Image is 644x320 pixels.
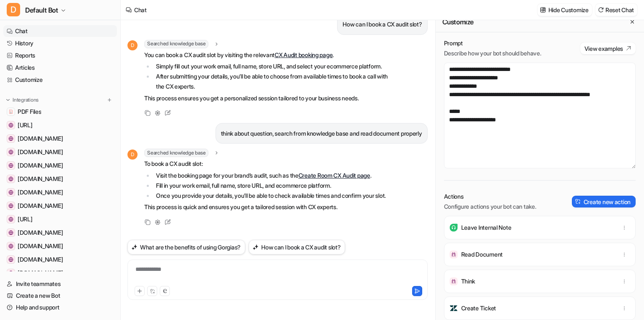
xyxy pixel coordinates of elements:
button: How can I book a CX audit slot? [249,240,345,254]
p: Prompt [444,39,541,47]
img: amplitude.com [8,203,13,208]
span: [DOMAIN_NAME] [18,134,63,143]
p: Describe how your bot should behave. [444,49,541,58]
a: Create a new Bot [3,290,117,302]
a: Help and support [3,302,117,313]
a: amplitude.com[DOMAIN_NAME] [3,200,117,212]
li: Visit the booking page for your brand’s audit, such as the . [153,170,386,181]
li: Simply fill out your work email, full name, store URL, and select your ecommerce platform. [153,61,390,71]
img: mail.google.com [8,270,13,275]
a: mail.google.com[DOMAIN_NAME] [3,267,117,279]
span: PDF Files [18,108,41,116]
img: meet.google.com [8,176,13,181]
button: Hide Customize [538,4,592,16]
img: menu_add.svg [106,97,112,103]
a: www.figma.com[DOMAIN_NAME] [3,146,117,158]
p: Actions [444,192,536,201]
p: You can book a CX audit slot by visiting the relevant . [144,50,390,60]
a: Reports [3,50,117,61]
img: customize [540,7,546,13]
a: Customize [3,74,117,86]
a: meet.google.com[DOMAIN_NAME] [3,173,117,185]
a: Create Room CX Audit page [299,172,370,179]
p: Integrations [13,97,39,103]
li: After submitting your details, you’ll be able to choose from available times to book a call with ... [153,71,390,92]
img: Read Document icon [449,250,458,259]
img: gorgiasio.webflow.io [8,190,13,195]
a: www.eesel.ai[URL] [3,119,117,131]
a: History [3,37,117,49]
span: Default Bot [25,4,58,16]
span: [DOMAIN_NAME] [18,148,63,156]
img: www.intercom.com [8,257,13,262]
span: [URL] [18,215,33,223]
button: Create new action [572,196,636,207]
p: This process ensures you get a personalized session tailored to your business needs. [144,93,390,103]
li: Fill in your work email, full name, store URL, and ecommerce platform. [153,181,386,191]
span: D [127,150,138,160]
p: This process is quick and ensures you get a tailored session with CX experts. [144,202,386,212]
a: chatgpt.com[DOMAIN_NAME] [3,160,117,171]
img: www.figma.com [8,150,13,155]
p: Think [461,277,475,286]
p: think about question, search from knowledge base and read document properly [221,129,422,139]
h2: Customize [442,18,474,26]
p: How can I book a CX audit slot? [343,19,422,29]
span: D [7,3,20,16]
span: Searched knowledge base [144,40,208,48]
span: Searched knowledge base [144,149,208,157]
span: D [127,40,138,50]
span: [URL] [18,121,33,129]
button: Integrations [3,96,41,104]
button: Reset Chat [595,4,637,16]
a: www.intercom.com[DOMAIN_NAME] [3,254,117,265]
span: [DOMAIN_NAME] [18,255,63,264]
img: reset [598,7,604,13]
a: PDF FilesPDF Files [3,106,117,118]
p: Read Document [461,250,503,259]
span: [DOMAIN_NAME] [18,161,63,170]
li: Once you provide your details, you’ll be able to check available times and confirm your slot. [153,191,386,201]
img: PDF Files [8,109,13,114]
a: Chat [3,25,117,37]
span: [DOMAIN_NAME] [18,269,63,277]
button: Close flyout [627,17,637,27]
span: [DOMAIN_NAME] [18,202,63,210]
img: Leave Internal Note icon [449,223,458,232]
a: Articles [3,62,117,73]
img: dashboard.eesel.ai [8,217,13,222]
img: chatgpt.com [8,163,13,168]
p: Configure actions your bot can take. [444,202,536,211]
a: gorgiasio.webflow.io[DOMAIN_NAME] [3,186,117,198]
a: www.atlassian.com[DOMAIN_NAME] [3,227,117,239]
span: [DOMAIN_NAME] [18,175,63,183]
img: www.eesel.ai [8,123,13,128]
p: Hide Customize [548,5,589,14]
span: [DOMAIN_NAME] [18,188,63,197]
img: www.atlassian.com [8,230,13,235]
button: What are the benefits of using Gorgias? [127,240,245,254]
img: expand menu [5,97,11,103]
img: Think icon [449,277,458,286]
a: CX Audit booking page [275,51,332,58]
a: Invite teammates [3,278,117,290]
img: www.example.com [8,244,13,249]
a: dashboard.eesel.ai[URL] [3,213,117,225]
span: [DOMAIN_NAME] [18,228,63,237]
a: github.com[DOMAIN_NAME] [3,133,117,144]
img: github.com [8,136,13,141]
img: create-action-icon.svg [575,199,581,205]
p: Create Ticket [461,304,496,312]
div: Chat [134,5,147,14]
img: Create Ticket icon [449,304,458,312]
p: To book a CX audit slot: [144,159,386,169]
button: View examples [580,42,636,54]
p: Leave Internal Note [461,223,512,232]
span: [DOMAIN_NAME] [18,242,63,250]
a: www.example.com[DOMAIN_NAME] [3,240,117,252]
